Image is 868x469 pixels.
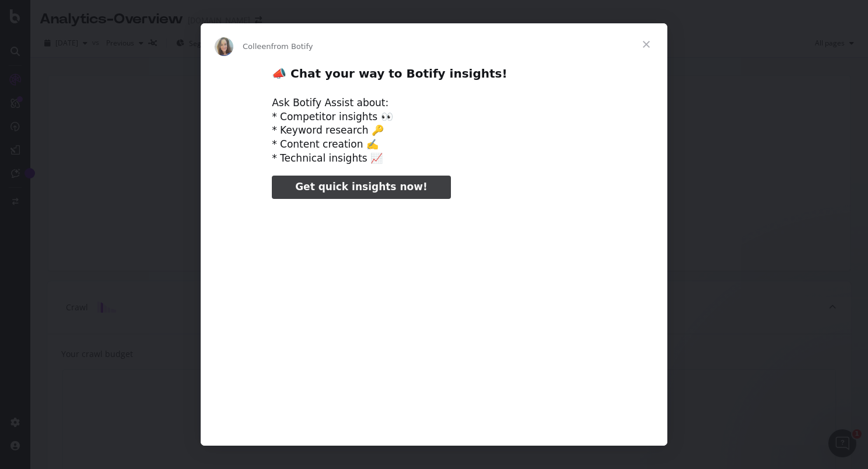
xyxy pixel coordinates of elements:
span: Close [625,23,667,65]
a: Get quick insights now! [272,176,450,199]
div: Ask Botify Assist about: * Competitor insights 👀 * Keyword research 🔑 * Content creation ✍️ * Tec... [272,96,596,166]
img: Profile image for Colleen [215,37,233,56]
span: Get quick insights now! [295,181,427,192]
h2: 📣 Chat your way to Botify insights! [272,66,596,87]
span: Colleen [243,42,271,51]
video: Play video [191,209,677,452]
span: from Botify [271,42,313,51]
